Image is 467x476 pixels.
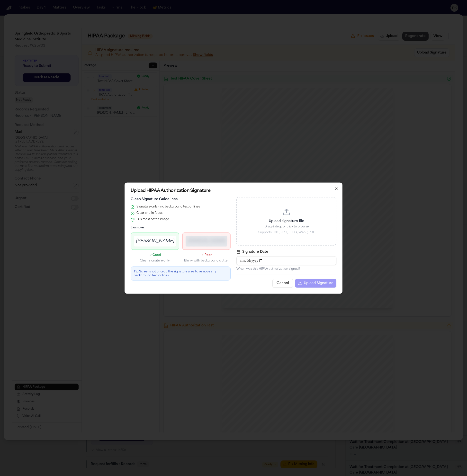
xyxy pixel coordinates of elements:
label: Signature Date [236,249,336,254]
span: Clear and in focus [136,211,162,215]
strong: Tip: [134,270,139,273]
p: Supports PNG, JPG, JPEG, WebP, PDF [243,230,330,234]
span: Signature only - no background text or lines [136,205,200,208]
p: Screenshot or crop the signature area to remove any background text or lines. [134,269,227,277]
p: Upload signature file [243,219,330,224]
h4: Examples [131,225,231,229]
span: ✓ Good [149,253,161,256]
p: Clean signature only [131,259,179,262]
h3: Clean Signature Guidelines [131,197,231,202]
p: Drag & drop or click to browse [243,225,330,228]
span: Fills most of the image [136,217,169,221]
div: [PERSON_NAME] [188,238,225,244]
button: Cancel [272,279,293,287]
span: ✗ Poor [201,253,212,256]
p: When was this HIPAA authorization signed? [236,267,336,271]
h2: Upload HIPAA Authorization Signature [131,189,336,193]
div: [PERSON_NAME] [136,238,174,244]
p: Blurry with background clutter [182,259,231,262]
